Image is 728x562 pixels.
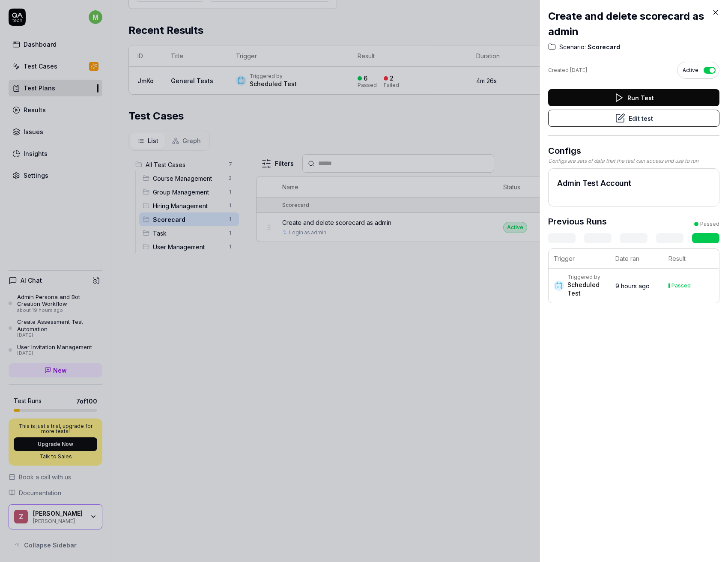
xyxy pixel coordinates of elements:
[557,177,710,189] h2: Admin Test Account
[548,110,719,127] button: Edit test
[663,249,719,269] th: Result
[548,144,719,157] h3: Configs
[567,274,607,281] div: Triggered by
[548,66,587,74] div: Created
[683,66,698,74] span: Active
[615,282,650,290] time: 9 hours ago
[559,43,586,51] span: Scenario:
[548,9,719,39] h2: Create and delete scorecard as admin
[567,281,607,298] div: Scheduled Test
[700,220,719,228] div: Passed
[549,249,610,269] th: Trigger
[586,43,620,51] span: Scorecard
[671,283,691,288] div: Passed
[548,89,719,106] button: Run Test
[548,157,719,165] div: Configs are sets of data that the test can access and use to run
[610,249,664,269] th: Date ran
[548,215,607,228] h3: Previous Runs
[570,67,587,73] time: [DATE]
